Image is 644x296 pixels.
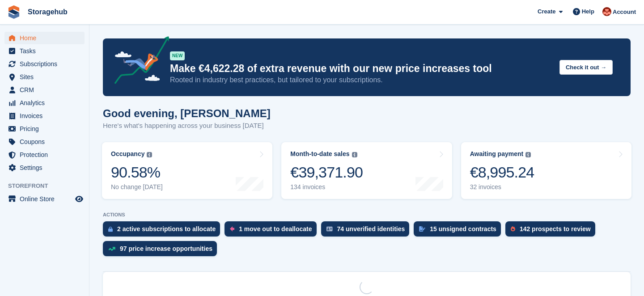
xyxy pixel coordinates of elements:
[111,163,163,182] div: 90.58%
[20,193,73,205] span: Online Store
[103,107,271,119] h1: Good evening, [PERSON_NAME]
[230,226,234,232] img: move_outs_to_deallocate_icon-f764333ba52eb49d3ac5e1228854f67142a1ed5810a6f6cc68b1a99e826820c5.svg
[20,71,73,83] span: Sites
[20,32,73,44] span: Home
[24,4,71,19] a: Storagehub
[103,241,221,261] a: 97 price increase opportunities
[326,226,333,232] img: verify_identity-adf6edd0f0f0b5bbfe63781bf79b02c33cf7c696d77639b501bdc392416b5a36.svg
[4,58,85,70] a: menu
[4,193,85,205] a: menu
[20,58,73,70] span: Subscriptions
[239,225,312,233] div: 1 move out to deallocate
[4,110,85,122] a: menu
[414,221,505,241] a: 15 unsigned contracts
[111,150,144,158] div: Occupancy
[108,247,115,251] img: price_increase_opportunities-93ffe204e8149a01c8c9dc8f82e8f89637d9d84a8eef4429ea346261dce0b2c0.svg
[290,183,363,191] div: 134 invoices
[74,194,85,204] a: Preview store
[525,152,531,157] img: icon-info-grey-7440780725fd019a000dd9b08b2336e03edf1995a4989e88bcd33f0948082b44.svg
[290,150,349,158] div: Month-to-date sales
[511,226,515,232] img: prospect-51fa495bee0391a8d652442698ab0144808aea92771e9ea1ae160a38d050c398.svg
[582,7,594,16] span: Help
[337,225,405,233] div: 74 unverified identities
[4,135,85,148] a: menu
[470,150,524,158] div: Awaiting payment
[505,221,600,241] a: 142 prospects to review
[103,212,631,218] p: ACTIONS
[602,7,611,16] img: Nick
[4,161,85,174] a: menu
[430,225,496,233] div: 15 unsigned contracts
[20,135,73,148] span: Coupons
[225,221,321,241] a: 1 move out to deallocate
[4,123,85,135] a: menu
[321,221,414,241] a: 74 unverified identities
[8,182,89,190] span: Storefront
[538,7,555,16] span: Create
[111,183,163,191] div: No change [DATE]
[107,36,169,87] img: price-adjustments-announcement-icon-8257ccfd72463d97f412b2fc003d46551f7dbcb40ab6d574587a9cd5c0d94...
[4,32,85,44] a: menu
[170,51,185,60] div: NEW
[281,142,452,199] a: Month-to-date sales €39,371.90 134 invoices
[102,142,272,199] a: Occupancy 90.58% No change [DATE]
[461,142,631,199] a: Awaiting payment €8,995.24 32 invoices
[4,148,85,161] a: menu
[20,161,73,174] span: Settings
[4,45,85,57] a: menu
[103,221,225,241] a: 2 active subscriptions to allocate
[20,148,73,161] span: Protection
[20,110,73,122] span: Invoices
[20,84,73,96] span: CRM
[4,71,85,83] a: menu
[290,163,363,182] div: €39,371.90
[470,183,534,191] div: 32 invoices
[7,5,21,19] img: stora-icon-8386f47178a22dfd0bd8f6a31ec36ba5ce8667c1dd55bd0f319d3a0aa187defe.svg
[117,225,216,233] div: 2 active subscriptions to allocate
[147,152,152,157] img: icon-info-grey-7440780725fd019a000dd9b08b2336e03edf1995a4989e88bcd33f0948082b44.svg
[470,163,534,182] div: €8,995.24
[520,225,591,233] div: 142 prospects to review
[20,97,73,109] span: Analytics
[4,84,85,96] a: menu
[4,97,85,109] a: menu
[352,152,357,157] img: icon-info-grey-7440780725fd019a000dd9b08b2336e03edf1995a4989e88bcd33f0948082b44.svg
[120,245,212,252] div: 97 price increase opportunities
[170,62,552,75] p: Make €4,622.28 of extra revenue with our new price increases tool
[613,8,636,17] span: Account
[419,226,425,232] img: contract_signature_icon-13c848040528278c33f63329250d36e43548de30e8caae1d1a13099fd9432cc5.svg
[20,123,73,135] span: Pricing
[559,60,613,75] button: Check it out →
[108,226,113,232] img: active_subscription_to_allocate_icon-d502201f5373d7db506a760aba3b589e785aa758c864c3986d89f69b8ff3...
[103,121,271,131] p: Here's what's happening across your business [DATE]
[170,75,552,85] p: Rooted in industry best practices, but tailored to your subscriptions.
[20,45,73,57] span: Tasks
